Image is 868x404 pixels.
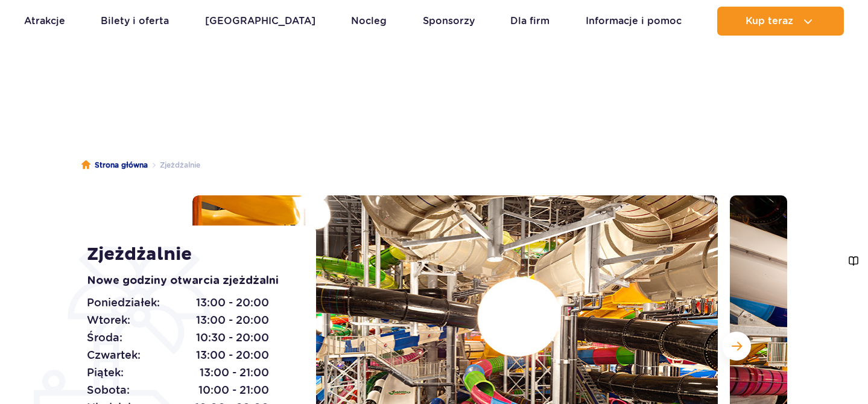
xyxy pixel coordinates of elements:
span: Sobota: [87,382,130,399]
button: Kup teraz [717,7,844,36]
a: Sponsorzy [423,7,475,36]
span: 13:00 - 21:00 [200,364,269,381]
a: Nocleg [351,7,387,36]
span: 10:30 - 20:00 [196,329,269,346]
span: Czwartek: [87,347,141,364]
span: Piątek: [87,364,124,381]
h1: Zjeżdżalnie [87,244,289,265]
span: 13:00 - 20:00 [196,312,269,329]
span: Środa: [87,329,122,346]
button: Następny slajd [722,332,751,361]
a: Atrakcje [24,7,65,36]
a: Dla firm [510,7,550,36]
span: Kup teraz [746,16,793,27]
span: 10:00 - 21:00 [198,382,269,399]
span: Poniedziałek: [87,294,160,311]
span: Wtorek: [87,312,130,329]
a: [GEOGRAPHIC_DATA] [205,7,315,36]
span: 13:00 - 20:00 [196,347,269,364]
a: Bilety i oferta [101,7,169,36]
p: Nowe godziny otwarcia zjeżdżalni [87,273,289,289]
a: Informacje i pomoc [586,7,682,36]
a: Strona główna [81,159,148,171]
span: 13:00 - 20:00 [196,294,269,311]
li: Zjeżdżalnie [148,159,200,171]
